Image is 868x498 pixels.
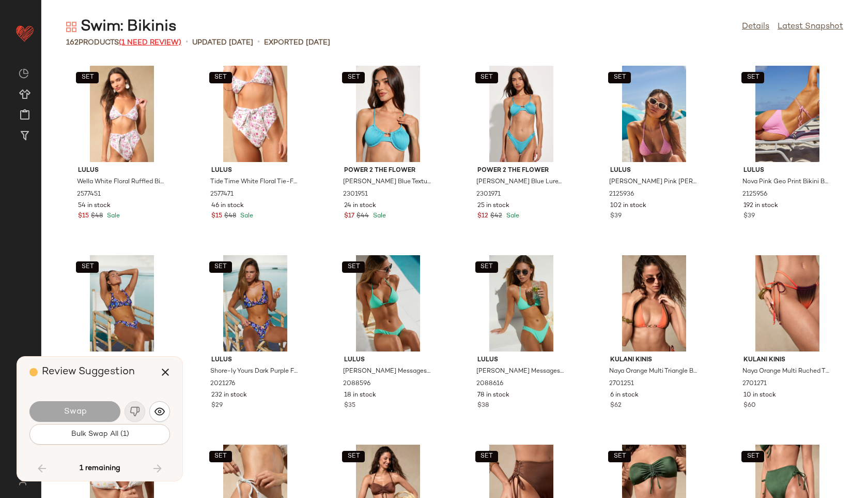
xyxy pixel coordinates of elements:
[347,263,360,271] span: SET
[210,367,298,376] span: Shore-ly Yours Dark Purple Floral High-Cut Bikini Bottoms
[743,166,831,175] span: Lulus
[504,213,519,219] span: Sale
[469,66,574,162] img: 11451241_2301971.jpg
[475,451,498,462] button: SET
[209,72,232,83] button: SET
[476,190,501,199] span: 2301971
[742,190,767,199] span: 2125956
[743,391,776,400] span: 10 in stock
[477,391,509,400] span: 78 in stock
[743,201,778,211] span: 192 in stock
[743,401,756,411] span: $60
[19,68,29,79] img: svg%3e
[76,261,99,273] button: SET
[42,367,135,377] span: Review Suggestion
[610,391,639,400] span: 6 in stock
[78,356,166,365] span: Lulus
[371,213,386,219] span: Sale
[475,261,498,273] button: SET
[469,255,574,351] img: 10058281_2088616.jpg
[608,72,631,83] button: SET
[344,391,376,400] span: 18 in stock
[347,453,360,460] span: SET
[211,356,299,365] span: Lulus
[210,190,234,199] span: 2577471
[29,424,170,445] button: Bulk Swap All (1)
[211,201,244,211] span: 46 in stock
[357,212,369,221] span: $44
[105,213,120,219] span: Sale
[602,66,706,162] img: 10266301_2125936.jpg
[12,477,33,486] img: svg%3e
[209,261,232,273] button: SET
[224,212,236,221] span: $48
[211,401,223,411] span: $29
[264,37,330,48] p: Exported [DATE]
[476,178,564,187] span: [PERSON_NAME] Blue Lurex Textured High-Cut Bikini Bottoms
[210,178,298,187] span: Tide Time White Floral Tie-Front Bikini Bottoms
[480,74,493,81] span: SET
[613,74,626,81] span: SET
[477,212,488,221] span: $12
[70,66,174,162] img: 12439281_2577451.jpg
[66,22,76,32] img: svg%3e
[742,367,830,376] span: Naya Orange Multi Ruched Thong Bikini Bottoms
[343,190,368,199] span: 2301951
[336,255,440,351] img: 10058501_2088596.jpg
[81,263,94,271] span: SET
[344,201,376,211] span: 24 in stock
[70,430,129,438] span: Bulk Swap All (1)
[342,72,365,83] button: SET
[344,166,432,175] span: Power 2 The Flower
[480,263,493,271] span: SET
[66,37,181,48] div: Products
[70,255,174,351] img: 10058361_2021256.jpg
[185,36,188,49] span: •
[609,367,697,376] span: Naya Orange Multi Triangle Bikini Top
[78,212,89,221] span: $15
[476,367,564,376] span: [PERSON_NAME] Messages Light Green Ribbed Bikini Bottoms
[343,367,431,376] span: [PERSON_NAME] Messages Light Green Ribbed Triangle Halter Bikini Top
[81,74,94,81] span: SET
[91,212,103,221] span: $48
[214,74,227,81] span: SET
[742,178,830,187] span: Nova Pink Geo Print Bikini Bottom
[214,263,227,271] span: SET
[14,23,35,43] img: heart_red.DM2ytmEG.svg
[209,451,232,462] button: SET
[343,379,370,389] span: 2088596
[475,72,498,83] button: SET
[347,74,360,81] span: SET
[477,201,509,211] span: 25 in stock
[610,212,622,221] span: $39
[609,178,697,187] span: [PERSON_NAME] Pink [PERSON_NAME] Print Triangle Bikini Top
[735,255,840,351] img: 2701271_01_hero_2025-06-16.jpg
[336,66,440,162] img: 11450941_2301951.jpg
[610,166,698,175] span: Lulus
[742,21,769,33] a: Details
[80,464,120,473] span: 1 remaining
[211,391,247,400] span: 232 in stock
[342,261,365,273] button: SET
[477,401,489,411] span: $38
[154,406,165,417] img: svg%3e
[778,21,843,33] a: Latest Snapshot
[741,451,764,462] button: SET
[610,356,698,365] span: Kulani Kinis
[735,66,840,162] img: 10266221_2125956.jpg
[746,453,759,460] span: SET
[211,212,222,221] span: $15
[211,166,299,175] span: Lulus
[77,190,101,199] span: 2577451
[76,72,99,83] button: SET
[610,201,646,211] span: 102 in stock
[238,213,253,219] span: Sale
[66,39,79,47] span: 162
[746,74,759,81] span: SET
[741,72,764,83] button: SET
[609,379,634,389] span: 2701251
[743,356,831,365] span: Kulani Kinis
[742,379,767,389] span: 2701271
[613,453,626,460] span: SET
[203,66,307,162] img: 12439201_2577471.jpg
